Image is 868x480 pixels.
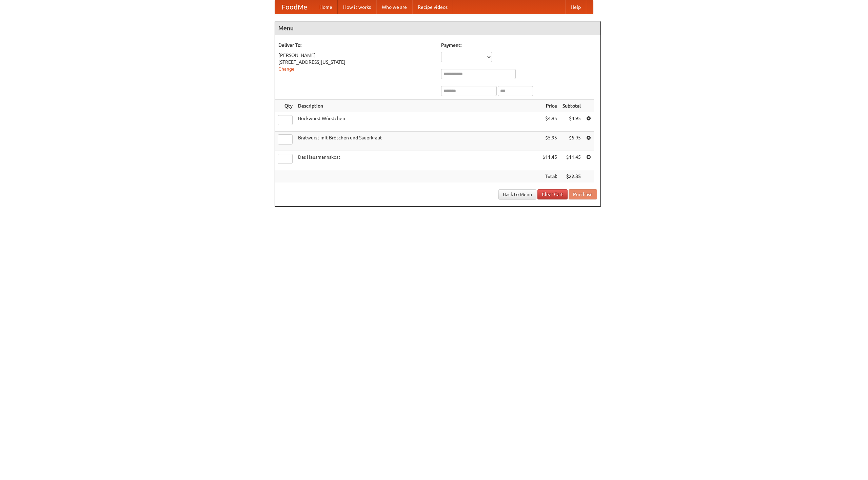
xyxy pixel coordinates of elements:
[441,42,597,49] h5: Payment:
[275,0,314,14] a: FoodMe
[560,100,584,112] th: Subtotal
[565,0,586,14] a: Help
[498,189,536,199] a: Back to Menu
[278,52,434,59] div: [PERSON_NAME]
[295,151,540,170] td: Das Hausmannskost
[540,112,560,132] td: $4.95
[560,151,584,170] td: $11.45
[560,170,584,183] th: $22.35
[295,100,540,112] th: Description
[338,0,376,14] a: How it works
[278,42,434,49] h5: Deliver To:
[540,132,560,151] td: $5.95
[540,170,560,183] th: Total:
[275,21,600,35] h4: Menu
[540,151,560,170] td: $11.45
[537,189,568,199] a: Clear Cart
[560,112,584,132] td: $4.95
[412,0,453,14] a: Recipe videos
[278,59,434,65] div: [STREET_ADDRESS][US_STATE]
[560,132,584,151] td: $5.95
[376,0,412,14] a: Who we are
[295,112,540,132] td: Bockwurst Würstchen
[278,66,295,72] a: Change
[275,100,295,112] th: Qty
[569,189,597,199] button: Purchase
[540,100,560,112] th: Price
[314,0,338,14] a: Home
[295,132,540,151] td: Bratwurst mit Brötchen und Sauerkraut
